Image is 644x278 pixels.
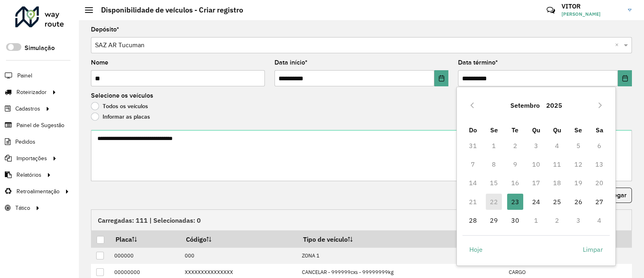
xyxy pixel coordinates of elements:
span: Tático [15,204,30,212]
td: 22 [483,192,504,211]
span: Sa [596,126,603,134]
td: 29 [483,211,504,230]
td: 12 [568,155,589,173]
span: 27 [591,194,607,210]
label: Data término [458,58,498,67]
td: 19 [568,173,589,192]
label: Informar as placas [91,113,150,121]
td: ZONA 1 [298,248,505,264]
span: Qu [553,126,561,134]
th: Placa [110,230,180,247]
label: Depósito [91,25,119,34]
span: Cadastros [15,105,40,113]
span: Importações [17,154,47,163]
button: Next Month [594,99,607,112]
td: 27 [589,192,610,211]
span: 26 [570,194,586,210]
th: Código [181,230,298,247]
label: Selecione os veículos [91,91,153,100]
span: Relatórios [17,171,41,179]
td: 23 [505,192,526,211]
button: Limpar [576,241,610,257]
td: 2 [505,136,526,155]
button: Choose Month [507,96,543,115]
span: Limpar [583,245,603,254]
label: Todos os veículos [91,102,148,110]
div: Carregadas: 111 | Selecionadas: 0 [91,209,632,230]
td: 10 [526,155,547,173]
span: Qu [532,126,540,134]
label: Data início [275,58,308,67]
td: 31 [462,136,483,155]
td: 6 [589,136,610,155]
td: 7 [462,155,483,173]
td: 2 [547,211,568,230]
span: Se [574,126,582,134]
span: Painel [17,71,32,80]
td: 21 [462,192,483,211]
h3: VITOR [561,2,622,10]
label: Nome [91,58,108,67]
span: 28 [465,212,481,228]
td: 3 [526,136,547,155]
span: Hoje [469,245,483,254]
td: 9 [505,155,526,173]
span: Se [490,126,498,134]
td: 15 [483,173,504,192]
span: Painel de Sugestão [17,121,64,130]
td: 8 [483,155,504,173]
span: Do [469,126,477,134]
td: 1 [483,136,504,155]
a: Contato Rápido [542,2,559,19]
td: 28 [462,211,483,230]
td: 18 [547,173,568,192]
label: Simulação [25,43,55,53]
td: 30 [505,211,526,230]
button: Hoje [462,241,489,257]
h2: Disponibilidade de veículos - Criar registro [93,6,243,15]
span: 23 [507,194,523,210]
td: 5 [568,136,589,155]
td: 000 [181,248,298,264]
td: 13 [589,155,610,173]
td: 25 [547,192,568,211]
td: 17 [526,173,547,192]
td: 11 [547,155,568,173]
td: 000000 [110,248,180,264]
td: 24 [526,192,547,211]
td: 3 [568,211,589,230]
td: 4 [547,136,568,155]
td: 14 [462,173,483,192]
span: 30 [507,212,523,228]
td: 1 [526,211,547,230]
th: Tipo de veículo [298,230,505,247]
td: 16 [505,173,526,192]
div: Choose Date [456,87,616,266]
span: 25 [549,194,565,210]
button: Choose Date [618,70,632,86]
td: 4 [589,211,610,230]
span: Retroalimentação [17,187,60,196]
button: Choose Year [543,96,566,115]
span: 24 [528,194,544,210]
span: [PERSON_NAME] [561,10,622,18]
button: Previous Month [466,99,479,112]
td: 20 [589,173,610,192]
td: 26 [568,192,589,211]
span: Roteirizador [17,88,47,96]
span: Clear all [615,40,622,50]
span: Te [512,126,518,134]
span: Pedidos [15,138,35,146]
span: 29 [486,212,502,228]
button: Choose Date [434,70,448,86]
